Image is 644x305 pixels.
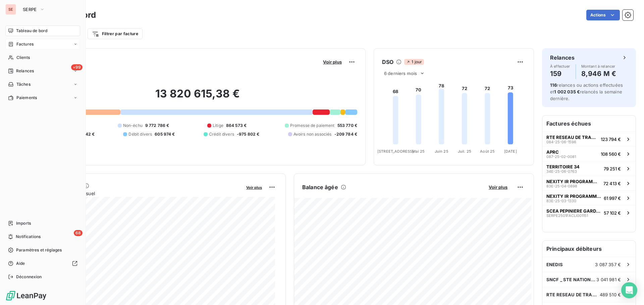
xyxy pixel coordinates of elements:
[226,123,247,129] span: 864 573 €
[323,59,342,65] span: Voir plus
[5,258,80,269] a: Aide
[550,54,575,62] h6: Relances
[581,68,616,79] h4: 8,946 M €
[600,292,621,297] span: 489 510 €
[550,82,557,88] span: 116
[412,149,425,154] tspan: Mai 25
[155,131,175,137] span: 605 974 €
[604,166,621,171] span: 79 251 €
[23,7,37,12] span: SERPE
[546,277,596,282] span: SNCF _ STE NATIONALE
[546,208,601,214] span: SCEA PEPINIERE GARDOISE
[542,176,636,190] button: NEXITY IR PROGRAMMES REGION SUD83E-25-04-089872 413 €
[596,277,621,282] span: 3 041 981 €
[244,184,264,190] button: Voir plus
[384,71,417,76] span: 6 derniers mois
[88,28,143,39] button: Filtrer par facture
[38,87,357,107] h2: 13 820 615,38 €
[546,169,577,173] span: 34E-25-06-0763
[123,123,143,129] span: Non-échu
[542,161,636,176] button: TERRITOIRE 3434E-25-06-076379 251 €
[435,149,448,154] tspan: Juin 25
[16,81,31,87] span: Tâches
[542,146,636,161] button: APRC087-25-02-0081108 560 €
[290,123,335,129] span: Promesse de paiement
[550,64,570,68] span: À effectuer
[458,149,471,154] tspan: Juil. 25
[16,28,47,34] span: Tableau de bord
[16,234,41,240] span: Notifications
[337,123,357,129] span: 553 770 €
[382,58,393,66] h6: DSO
[480,149,495,154] tspan: Août 25
[16,95,37,101] span: Paiements
[621,282,637,298] div: Open Intercom Messenger
[542,190,636,205] button: NEXITY IR PROGRAMMES REGION SUD83E-25-03-133061 997 €
[334,131,358,137] span: -209 784 €
[546,179,601,184] span: NEXITY IR PROGRAMMES REGION SUD
[16,274,42,280] span: Déconnexion
[546,292,600,297] span: RTE RESEAU DE TRANSPORT ELECTRICITE
[542,205,636,220] button: SCEA PEPINIERE GARDOISESERPE2501FACLI00115157 102 €
[293,131,332,137] span: Avoirs non associés
[16,260,25,266] span: Aide
[546,155,576,159] span: 087-25-02-0081
[321,59,344,65] button: Voir plus
[16,247,62,253] span: Paramètres et réglages
[546,149,559,155] span: APRC
[213,123,223,129] span: Litige
[74,230,83,236] span: 68
[546,140,576,144] span: 084-25-06-1596
[550,82,623,101] span: relances ou actions effectuées et relancés la semaine dernière.
[128,131,152,137] span: Débit divers
[601,151,621,157] span: 108 560 €
[504,149,517,154] tspan: [DATE]
[546,135,598,140] span: RTE RESEAU DE TRANSPORT ELECTRICITE
[546,214,588,218] span: SERPE2501FACLI001151
[237,131,260,137] span: -975 802 €
[603,181,621,186] span: 72 413 €
[71,64,83,70] span: +99
[546,262,563,267] span: ENEDIS
[5,4,16,15] div: SE
[554,89,580,94] span: 1 002 035 €
[550,68,570,79] h4: 159
[542,241,636,257] h6: Principaux débiteurs
[404,59,424,65] span: 1 jour
[546,199,576,203] span: 83E-25-03-1330
[595,262,621,267] span: 3 087 357 €
[16,220,31,226] span: Imports
[16,55,30,61] span: Clients
[604,196,621,201] span: 61 997 €
[489,184,507,190] span: Voir plus
[586,10,620,20] button: Actions
[302,183,338,191] h6: Balance âgée
[546,184,577,188] span: 83E-25-04-0898
[377,149,414,154] tspan: [STREET_ADDRESS]
[542,132,636,146] button: RTE RESEAU DE TRANSPORT ELECTRICITE084-25-06-1596123 794 €
[16,68,34,74] span: Relances
[246,185,262,190] span: Voir plus
[601,137,621,142] span: 123 794 €
[38,190,241,197] span: Chiffre d'affaires mensuel
[209,131,234,137] span: Crédit divers
[5,290,47,301] img: Logo LeanPay
[16,41,34,47] span: Factures
[542,116,636,132] h6: Factures échues
[546,164,580,169] span: TERRITOIRE 34
[546,194,601,199] span: NEXITY IR PROGRAMMES REGION SUD
[604,210,621,216] span: 57 102 €
[145,123,169,129] span: 9 772 786 €
[487,184,509,190] button: Voir plus
[581,64,616,68] span: Montant à relancer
